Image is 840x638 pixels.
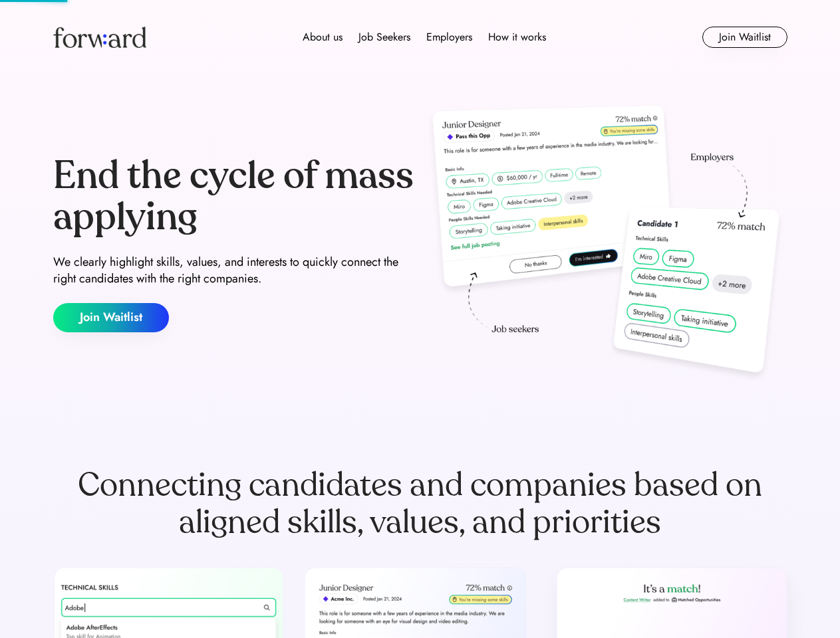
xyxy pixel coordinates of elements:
div: End the cycle of mass applying [53,156,415,237]
div: Job Seekers [358,29,410,45]
div: We clearly highlight skills, values, and interests to quickly connect the right candidates with t... [53,254,415,287]
img: Forward logo [53,27,146,48]
div: Connecting candidates and companies based on aligned skills, values, and priorities [53,467,787,541]
button: Join Waitlist [53,303,169,332]
div: Employers [426,29,472,45]
div: How it works [488,29,546,45]
div: About us [303,29,343,45]
button: Join Waitlist [702,27,787,48]
img: hero-image.png [426,101,787,387]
